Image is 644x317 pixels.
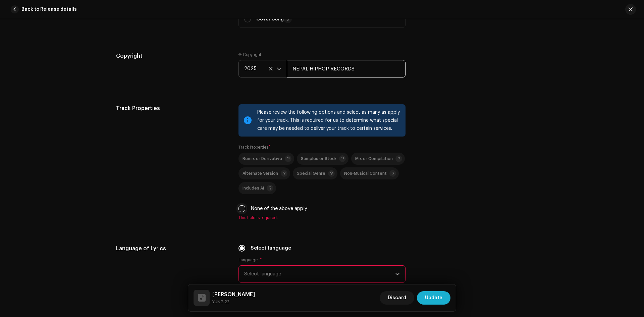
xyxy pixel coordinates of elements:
[238,215,406,220] span: This field is required.
[116,104,228,112] h5: Track Properties
[256,15,292,23] p: Cover Song
[257,108,400,133] div: Please review the following options and select as many as apply for your track. This is required ...
[388,291,406,305] span: Discard
[351,153,405,165] p-togglebutton: Mix or Compilation
[251,205,307,212] label: None of the above apply
[212,290,255,299] h5: NAPAUNE MAYA
[238,257,262,263] label: Language
[301,157,336,161] span: Samples or Stock
[116,52,228,60] h5: Copyright
[287,60,406,77] input: e.g. Label LLC
[238,52,261,57] label: Ⓟ Copyright
[238,153,294,165] p-togglebutton: Remix or Derivative
[395,266,400,282] div: dropdown trigger
[297,153,348,165] p-togglebutton: Samples or Stock
[380,291,414,305] button: Discard
[243,171,278,176] span: Alternate Version
[116,245,228,253] h5: Language of Lyrics
[340,167,399,179] p-togglebutton: Non-Musical Content
[251,245,291,252] label: Select language
[293,167,337,179] p-togglebutton: Special Genre
[277,60,281,77] div: dropdown trigger
[417,291,450,305] button: Update
[238,145,271,150] label: Track Properties
[244,266,395,282] span: Select language
[355,157,393,161] span: Mix or Compilation
[425,291,442,305] span: Update
[238,182,276,194] p-togglebutton: Includes AI
[238,167,290,179] p-togglebutton: Alternate Version
[244,60,277,77] span: 2025
[212,299,255,305] small: NAPAUNE MAYA
[297,171,325,176] span: Special Genre
[243,157,282,161] span: Remix or Derivative
[243,186,264,191] span: Includes AI
[344,171,387,176] span: Non-Musical Content
[238,10,406,28] p-togglebutton: Cover Song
